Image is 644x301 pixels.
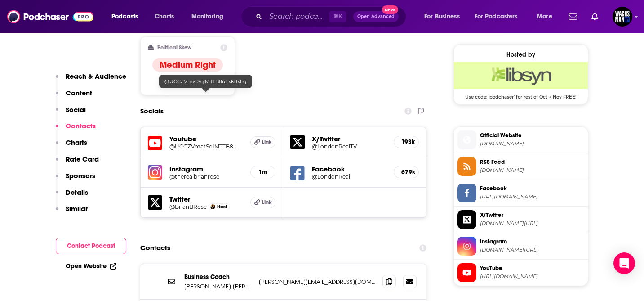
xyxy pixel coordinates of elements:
[66,171,95,180] p: Sponsors
[157,45,191,51] h2: Political Skew
[457,237,584,256] a: Instagram[DOMAIN_NAME][URL]
[480,167,584,174] span: londonrealtv.libsyn.com
[169,143,244,150] a: @UCCZVmatSqIMTTB8uExk8xEg
[613,7,632,27] button: Show profile menu
[66,121,96,130] p: Contacts
[140,239,170,256] h2: Contacts
[250,136,275,148] a: Link
[56,72,126,89] button: Reach & Audience
[382,5,398,14] span: New
[258,168,268,176] h5: 1m
[66,105,86,114] p: Social
[480,140,584,147] span: londonreal.tv
[588,9,602,24] a: Show notifications dropdown
[401,138,411,146] h5: 193k
[480,158,584,166] span: RSS Feed
[357,14,395,19] span: Open Advanced
[537,10,552,23] span: More
[259,278,376,286] p: [PERSON_NAME][EMAIL_ADDRESS][DOMAIN_NAME]
[565,9,581,24] a: Show notifications dropdown
[475,10,518,23] span: For Podcasters
[184,283,252,290] p: [PERSON_NAME] [PERSON_NAME]
[66,262,116,270] a: Open Website
[266,9,329,24] input: Search podcasts, credits, & more...
[457,184,584,202] a: Facebook[URL][DOMAIN_NAME]
[111,10,138,23] span: Podcasts
[7,8,93,25] img: Podchaser - Follow, Share and Rate Podcasts
[531,9,564,24] button: open menu
[148,165,162,180] img: iconImage
[185,9,235,24] button: open menu
[66,72,126,81] p: Reach & Audience
[312,143,386,150] a: @LondonRealTV
[329,11,346,22] span: ⌘ K
[140,103,164,120] h2: Socials
[418,9,471,24] button: open menu
[169,203,207,210] a: @BrianBRose
[217,204,227,210] span: Host
[56,171,95,188] button: Sponsors
[169,173,244,180] a: @therealbrianrose
[454,89,588,100] span: Use code: 'podchaser' for rest of Oct + Nov FREE!
[210,204,215,209] img: Brian Rose
[56,204,88,221] button: Similar
[613,7,632,27] img: User Profile
[160,59,216,71] h4: Medium Right
[480,193,584,200] span: https://www.facebook.com/LondonReal
[424,10,460,23] span: For Business
[169,135,244,143] h5: Youtube
[454,62,588,89] img: Libsyn Deal: Use code: 'podchaser' for rest of Oct + Nov FREE!
[454,62,588,99] a: Libsyn Deal: Use code: 'podchaser' for rest of Oct + Nov FREE!
[480,273,584,280] span: https://www.youtube.com/channel/UCCZVmatSqIMTTB8uExk8xEg
[353,11,399,22] button: Open AdvancedNew
[469,9,531,24] button: open menu
[613,7,632,27] span: Logged in as WachsmanNY
[56,121,96,138] button: Contacts
[149,9,179,24] a: Charts
[480,131,584,139] span: Official Website
[457,263,584,282] a: YouTube[URL][DOMAIN_NAME]
[457,157,584,176] a: RSS Feed[DOMAIN_NAME]
[66,155,99,163] p: Rate Card
[480,238,584,246] span: Instagram
[56,138,87,155] button: Charts
[312,135,386,143] h5: X/Twitter
[480,211,584,219] span: X/Twitter
[312,165,386,173] h5: Facebook
[56,89,92,105] button: Content
[56,238,126,254] button: Contact Podcast
[262,139,272,146] span: Link
[105,9,150,24] button: open menu
[457,130,584,149] a: Official Website[DOMAIN_NAME]
[66,204,88,213] p: Similar
[480,247,584,253] span: instagram.com/therealbrianrose
[613,252,635,274] div: Open Intercom Messenger
[480,184,584,193] span: Facebook
[66,89,92,97] p: Content
[250,197,275,208] a: Link
[66,138,87,147] p: Charts
[169,165,244,173] h5: Instagram
[249,6,415,27] div: Search podcasts, credits, & more...
[169,195,244,203] h5: Twitter
[56,105,86,122] button: Social
[312,173,386,180] a: @LondonReal
[155,10,174,23] span: Charts
[191,10,223,23] span: Monitoring
[56,155,99,171] button: Rate Card
[457,210,584,229] a: X/Twitter[DOMAIN_NAME][URL]
[56,188,88,205] button: Details
[184,273,252,281] p: Business Coach
[262,199,272,206] span: Link
[66,188,88,197] p: Details
[454,51,588,58] div: Hosted by
[159,75,252,88] div: @UCCZVmatSqIMTTB8uExk8xEg
[480,264,584,272] span: YouTube
[480,220,584,227] span: twitter.com/LondonRealTV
